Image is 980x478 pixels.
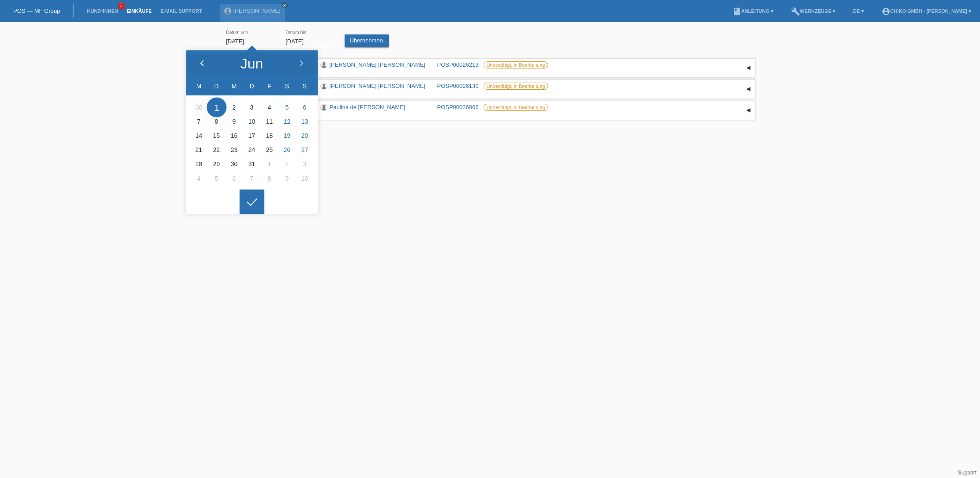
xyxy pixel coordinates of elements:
[742,83,755,96] div: auf-/zuklappen
[118,2,125,10] span: 3
[849,8,868,14] a: DE ▾
[742,61,755,75] div: auf-/zuklappen
[742,104,755,117] div: auf-/zuklappen
[13,8,60,14] a: POS — MF Group
[791,7,800,16] i: build
[233,8,281,14] a: [PERSON_NAME]
[282,3,287,8] i: close
[484,61,548,68] label: Unbestätigt, in Bearbeitung
[437,83,479,89] a: POSP00026130
[787,8,840,14] a: buildWerkzeuge ▾
[345,34,389,47] a: Übernehmen
[122,8,156,14] a: Einkäufe
[330,83,425,89] a: [PERSON_NAME] [PERSON_NAME]
[240,57,263,71] div: Jun
[484,83,548,90] label: Unbestätigt, in Bearbeitung
[156,8,207,14] a: E-Mail Support
[437,61,479,68] a: POSP00026213
[728,8,778,14] a: bookAnleitung ▾
[732,7,741,16] i: book
[958,470,976,476] a: Support
[882,7,890,16] i: account_circle
[484,104,548,111] label: Unbestätigt, in Bearbeitung
[330,61,425,68] a: [PERSON_NAME] [PERSON_NAME]
[437,104,479,110] a: POSP00026066
[282,2,288,8] a: close
[877,8,976,14] a: account_circleChiko GmbH - [PERSON_NAME] ▾
[83,8,122,14] a: Kund*innen
[330,104,406,110] a: Paulina de [PERSON_NAME]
